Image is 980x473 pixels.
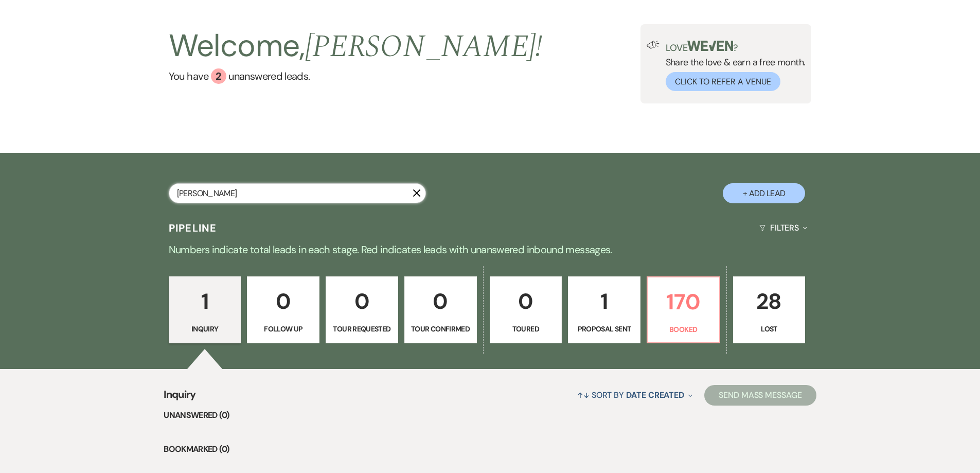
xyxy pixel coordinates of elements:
[411,323,470,335] p: Tour Confirmed
[723,183,805,203] button: + Add Lead
[411,284,470,319] p: 0
[575,284,634,319] p: 1
[332,284,391,319] p: 0
[169,68,543,84] a: You have 2 unanswered leads.
[577,390,590,400] span: ↑↓
[175,284,235,319] p: 1
[175,323,235,335] p: Inquiry
[305,23,543,71] span: [PERSON_NAME] !
[496,323,556,335] p: Toured
[687,41,733,51] img: weven-logo-green.svg
[169,276,241,343] a: 1Inquiry
[575,323,634,335] p: Proposal Sent
[740,284,799,319] p: 28
[120,241,861,258] p: Numbers indicate total leads in each stage. Red indicates leads with unanswered inbound messages.
[666,41,806,52] p: Love ?
[404,276,477,343] a: 0Tour Confirmed
[164,387,196,409] span: Inquiry
[169,24,543,68] h2: Welcome,
[254,323,313,335] p: Follow Up
[626,390,684,400] span: Date Created
[568,276,640,343] a: 1Proposal Sent
[326,276,398,343] a: 0Tour Requested
[169,221,217,235] h3: Pipeline
[755,214,811,241] button: Filters
[490,276,562,343] a: 0Toured
[573,381,697,409] button: Sort By Date Created
[647,41,660,49] img: loud-speaker-illustration.svg
[647,276,720,343] a: 170Booked
[660,41,806,91] div: Share the love & earn a free month.
[211,68,226,84] div: 2
[164,409,816,422] li: Unanswered (0)
[496,284,556,319] p: 0
[654,285,713,319] p: 170
[254,284,313,319] p: 0
[169,183,426,203] input: Search by name, event date, email address or phone number
[247,276,319,343] a: 0Follow Up
[733,276,806,343] a: 28Lost
[740,323,799,335] p: Lost
[666,72,780,91] button: Click to Refer a Venue
[704,385,816,406] button: Send Mass Message
[654,324,713,335] p: Booked
[164,443,816,456] li: Bookmarked (0)
[332,323,391,335] p: Tour Requested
